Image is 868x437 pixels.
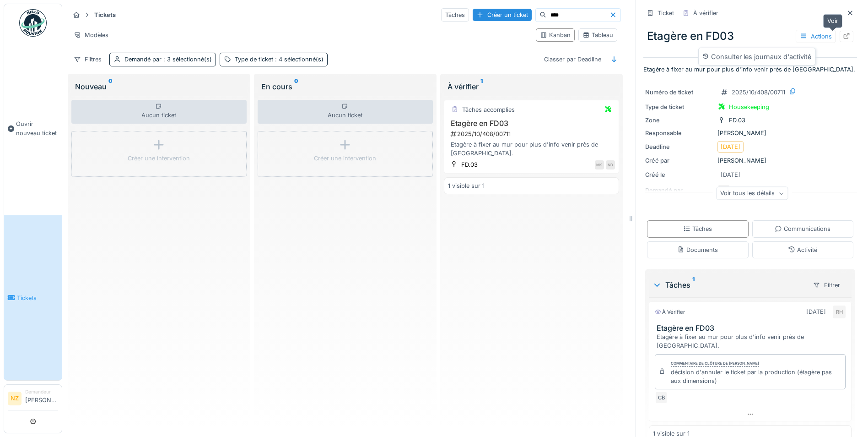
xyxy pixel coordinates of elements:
[701,50,813,64] div: Consulter les journaux d'activité
[70,28,113,42] div: Modèles
[721,170,740,179] div: [DATE]
[540,31,571,39] div: Kanban
[788,246,817,254] div: Activité
[645,116,714,125] div: Zone
[448,140,615,158] div: Etagère à fixer au mur pour plus d'info venir près de [GEOGRAPHIC_DATA].
[448,119,615,128] h3: Etagère en FD03
[643,24,857,48] div: Etagère en FD03
[8,392,22,405] li: NZ
[450,130,615,138] div: 2025/10/408/00711
[652,279,805,290] div: Tâches
[721,142,740,151] div: [DATE]
[655,308,685,316] div: À vérifier
[314,154,376,163] div: Créer une intervention
[645,129,855,137] div: [PERSON_NAME]
[775,224,830,233] div: Communications
[671,368,841,385] div: décision d'annuler le ticket par la production (étagère pas aux dimensions)
[693,9,718,17] div: À vérifier
[595,160,604,169] div: MK
[480,81,483,92] sup: 1
[645,103,714,111] div: Type de ticket
[25,388,58,395] div: Demandeur
[462,105,515,114] div: Tâches accomplies
[645,156,714,165] div: Créé par
[645,88,714,97] div: Numéro de ticket
[448,181,485,190] div: 1 visible sur 1
[606,160,615,169] div: ND
[833,306,846,318] div: RH
[716,187,788,200] div: Voir tous les détails
[273,56,323,63] span: : 4 sélectionné(s)
[261,81,429,92] div: En cours
[732,88,785,97] div: 2025/10/408/00711
[809,279,844,292] div: Filtrer
[461,160,478,169] div: FD.03
[796,30,836,43] div: Actions
[17,294,58,302] span: Tickets
[823,14,842,27] div: Voir
[683,224,712,233] div: Tâches
[671,361,759,367] div: Commentaire de clôture de [PERSON_NAME]
[729,116,745,125] div: FD.03
[25,388,58,408] li: [PERSON_NAME]
[75,81,243,92] div: Nouveau
[447,81,615,92] div: À vérifier
[258,100,433,124] div: Aucun ticket
[645,170,714,179] div: Créé le
[294,81,298,92] sup: 0
[643,65,857,74] p: Etagère à fixer au mur pour plus d'info venir près de [GEOGRAPHIC_DATA].
[657,324,847,333] h3: Etagère en FD03
[124,55,212,64] div: Demandé par
[473,9,532,21] div: Créer un ticket
[162,56,212,63] span: : 3 sélectionné(s)
[540,53,605,66] div: Classer par Deadline
[235,55,323,64] div: Type de ticket
[677,246,718,254] div: Documents
[16,120,58,137] span: Ouvrir nouveau ticket
[645,129,714,137] div: Responsable
[19,9,47,37] img: Badge_color-CXgf-gQk.svg
[729,103,769,111] div: Housekeeping
[441,8,469,22] div: Tâches
[806,307,826,316] div: [DATE]
[70,53,106,66] div: Filtres
[657,333,847,350] div: Etagère à fixer au mur pour plus d'info venir près de [GEOGRAPHIC_DATA].
[645,156,855,165] div: [PERSON_NAME]
[582,31,613,39] div: Tableau
[692,279,695,290] sup: 1
[658,9,674,17] div: Ticket
[108,81,113,92] sup: 0
[645,142,714,151] div: Deadline
[91,11,119,19] strong: Tickets
[655,391,668,404] div: CB
[71,100,247,124] div: Aucun ticket
[128,154,190,163] div: Créer une intervention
